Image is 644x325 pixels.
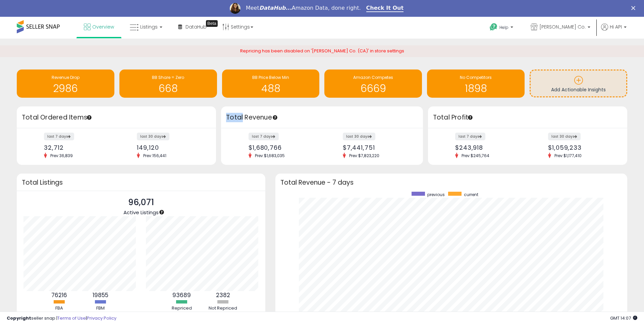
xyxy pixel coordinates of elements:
div: Not Repriced [203,305,243,312]
div: $7,441,751 [343,144,411,151]
span: Overview [92,24,114,30]
span: Revenue Drop [52,75,79,80]
div: Meet Amazon Data, done right. [246,5,361,11]
div: Tooltip anchor [86,114,92,121]
span: Repricing has been disabled on '[PERSON_NAME] Co. (CA)' in store settings [240,48,404,54]
span: current [464,192,478,197]
a: No Competitors 1898 [427,69,525,98]
span: Help [499,25,508,30]
img: Profile image for Georgie [230,3,240,14]
span: [PERSON_NAME] Co. [539,24,586,30]
a: Revenue Drop 2986 [17,69,114,98]
div: FBM [80,305,120,312]
span: Prev: $245,764 [458,153,493,158]
div: 149,120 [137,144,204,151]
label: last 30 days [548,133,581,140]
span: previous [427,192,445,197]
a: Privacy Policy [87,315,116,321]
h3: Total Revenue [226,113,418,122]
a: DataHub [173,17,212,37]
b: 93689 [172,291,191,299]
span: Add Actionable Insights [551,86,606,93]
div: $1,680,766 [249,144,317,151]
span: DataHub [185,24,207,30]
a: Hi API [601,24,627,39]
a: BB Share = Zero 668 [119,69,217,98]
span: Prev: $1,683,035 [252,153,288,158]
div: Tooltip anchor [467,114,473,121]
a: Overview [79,17,119,37]
h3: Total Revenue - 7 days [280,180,622,185]
div: Tooltip anchor [272,114,278,121]
a: Settings [217,17,258,37]
div: Close [631,6,638,10]
label: last 30 days [343,133,375,140]
div: Tooltip anchor [159,209,165,215]
label: last 7 days [249,133,279,140]
h3: Total Ordered Items [22,113,211,122]
div: seller snap | | [7,315,116,322]
span: Hi API [610,24,622,30]
label: last 7 days [455,133,485,140]
b: 2382 [216,291,230,299]
span: No Competitors [460,75,492,80]
span: Prev: $1,177,410 [551,153,585,158]
h3: Total Listings [22,180,260,185]
b: 19855 [93,291,108,299]
h3: Total Profit [433,113,622,122]
h1: 488 [225,83,316,94]
div: $1,059,233 [548,144,615,151]
span: Prev: 156,441 [140,153,170,158]
i: DataHub... [259,5,292,11]
span: Amazon Competes [353,75,393,80]
span: BB Price Below Min [252,75,289,80]
h1: 1898 [430,83,521,94]
div: Repriced [162,305,202,312]
a: Help [484,18,520,39]
div: $243,918 [455,144,523,151]
h1: 6669 [328,83,419,94]
span: BB Share = Zero [152,75,184,80]
span: Prev: 36,839 [47,153,76,158]
span: Prev: $7,823,220 [346,153,383,158]
a: BB Price Below Min 488 [222,69,320,98]
div: FBA [39,305,79,312]
a: Add Actionable Insights [531,71,626,96]
span: Active Listings [123,209,159,216]
a: [PERSON_NAME] Co. [526,17,595,39]
h1: 2986 [20,83,111,94]
a: Terms of Use [57,315,86,321]
a: Check It Out [366,5,404,12]
strong: Copyright [7,315,31,321]
label: last 30 days [137,133,169,140]
h1: 668 [123,83,214,94]
a: Listings [125,17,167,37]
a: Amazon Competes 6669 [324,69,422,98]
p: 96,071 [123,196,159,209]
span: 2025-09-10 14:07 GMT [610,315,637,321]
b: 76216 [51,291,67,299]
div: Tooltip anchor [206,20,218,27]
i: Get Help [489,23,498,31]
span: Listings [140,24,158,30]
div: 32,712 [44,144,111,151]
label: last 7 days [44,133,74,140]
